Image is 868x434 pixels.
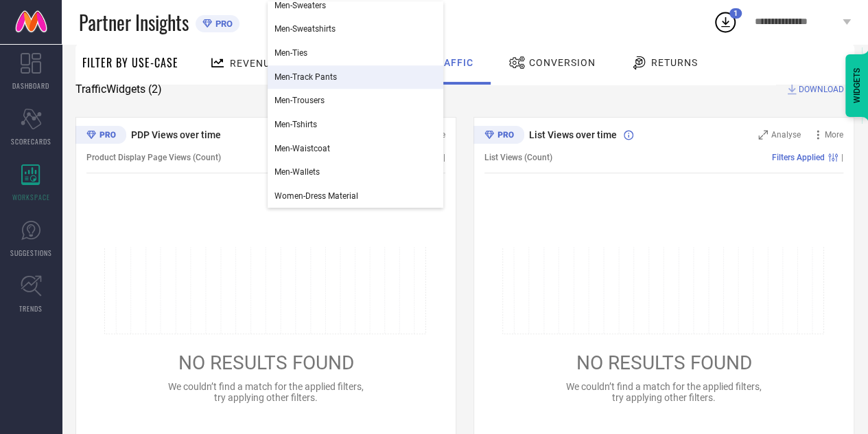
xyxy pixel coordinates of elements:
div: Men-Trousers [268,89,443,112]
span: 1 [734,9,738,18]
span: NO RESULTS FOUND [576,351,752,374]
span: DOWNLOAD [799,83,844,96]
span: Men-Tshirts [274,120,317,129]
span: Partner Insights [79,8,189,36]
span: Filters Applied [772,153,825,162]
span: Women-Dress Material [274,191,358,201]
span: Men-Track Pants [274,72,337,82]
span: SCORECARDS [11,136,51,147]
span: Revenue [230,58,277,69]
div: Men-Tshirts [268,113,443,136]
span: PRO [212,19,233,29]
span: We couldn’t find a match for the applied filters, try applying other filters. [566,381,762,403]
span: Men-Sweaters [274,1,326,10]
div: Men-Wallets [268,160,443,184]
span: Returns [651,57,698,68]
div: Men-Waistcoat [268,137,443,160]
span: Analyse [771,130,801,140]
span: Product Display Page Views (Count) [86,153,221,162]
span: More [825,130,843,140]
div: Open download list [713,10,738,34]
svg: Zoom [758,130,768,140]
div: Men-Track Pants [268,65,443,89]
span: List Views over time [529,129,617,140]
span: | [841,153,843,162]
span: List Views (Count) [484,153,552,162]
div: Women-Dress Material [268,184,443,208]
span: Filter By Use-Case [82,54,178,71]
span: Men-Sweatshirts [274,24,336,34]
div: Men-Ties [268,41,443,65]
span: Conversion [529,57,596,68]
span: SUGGESTIONS [10,248,52,258]
span: Traffic [430,57,473,68]
span: WORKSPACE [12,192,50,202]
div: Premium [75,126,126,147]
span: Men-Waistcoat [274,144,330,153]
span: Traffic Widgets ( 2 ) [75,83,162,96]
span: NO RESULTS FOUND [178,351,354,374]
div: Premium [473,126,524,147]
span: Men-Wallets [274,167,320,177]
div: Men-Sweatshirts [268,17,443,41]
span: Men-Trousers [274,96,325,105]
span: | [443,153,445,162]
span: We couldn’t find a match for the applied filters, try applying other filters. [168,381,364,403]
span: TRENDS [19,303,43,314]
span: Men-Ties [274,48,307,58]
span: DASHBOARD [12,80,49,91]
span: PDP Views over time [131,129,221,140]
